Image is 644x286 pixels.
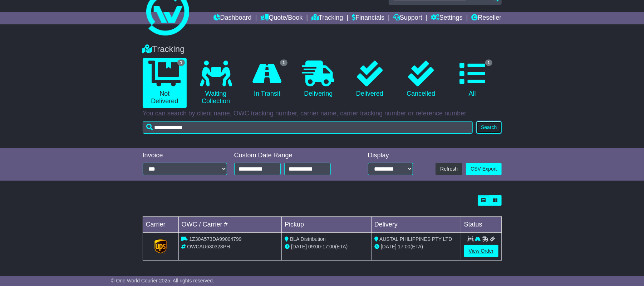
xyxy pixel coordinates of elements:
a: Dashboard [213,12,252,24]
button: Search [476,121,501,134]
a: Quote/Book [260,12,303,24]
span: OWCAU630323PH [187,244,230,249]
div: Custom Date Range [234,152,349,159]
span: © One World Courier 2025. All rights reserved. [111,278,214,283]
span: [DATE] [381,244,397,249]
a: 1 All [450,58,494,100]
a: Delivering [296,58,340,100]
span: BLA Distribution [290,236,326,242]
td: Delivery [371,217,461,233]
a: Financials [352,12,384,24]
img: GetCarrierServiceLogo [154,239,167,254]
div: Display [368,152,413,159]
span: 09:00 [308,244,321,249]
button: Refresh [436,163,462,175]
div: - (ETA) [285,243,368,251]
span: 17:00 [323,244,335,249]
span: 1 [177,59,185,66]
span: [DATE] [291,244,307,249]
a: Support [393,12,422,24]
a: 1 Not Delivered [143,58,187,108]
td: Pickup [282,217,372,233]
div: Invoice [143,152,227,159]
span: 17:00 [398,244,411,249]
a: View Order [464,245,498,257]
span: 1 [485,59,493,66]
td: Status [461,217,501,233]
a: CSV Export [466,163,501,175]
a: Settings [431,12,463,24]
span: 1 [280,59,287,66]
a: Cancelled [399,58,443,100]
div: (ETA) [374,243,458,251]
a: Reseller [471,12,501,24]
a: Waiting Collection [194,58,238,108]
td: Carrier [143,217,178,233]
td: OWC / Carrier # [178,217,282,233]
span: 1Z30A573DA99004799 [189,236,241,242]
a: Delivered [348,58,392,100]
p: You can search by client name, OWC tracking number, carrier name, carrier tracking number or refe... [143,110,502,118]
div: Tracking [139,44,505,54]
a: Tracking [311,12,343,24]
a: 1 In Transit [245,58,289,100]
span: AUSTAL PHILIPPINES PTY LTD [379,236,452,242]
